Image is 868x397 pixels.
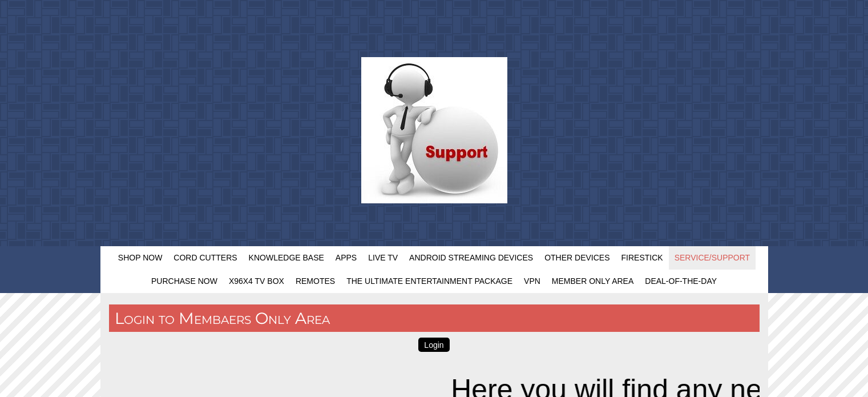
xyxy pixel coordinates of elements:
a: X96X4 TV Box [223,270,290,293]
span: Knowledge Base [249,253,324,262]
span: Android Streaming Devices [409,253,533,262]
a: Remotes [290,270,341,293]
span: The Ultimate Entertainment Package [346,276,512,286]
a: Member Only Area [546,270,639,293]
input: Login [418,338,449,352]
a: Service/Support [669,246,756,270]
span: Other Devices [544,253,609,262]
span: Cord Cutters [173,253,237,262]
span: Member Only Area [552,276,633,286]
span: FireStick [621,253,663,262]
span: Shop Now [118,253,163,262]
span: Apps [336,253,357,262]
span: Deal-Of-The-Day [645,276,717,286]
a: Live TV [362,246,403,270]
a: The Ultimate Entertainment Package [341,270,518,293]
span: Login to Membaers Only Area [115,308,330,328]
span: Service/Support [675,253,750,262]
span: VPN [524,276,540,286]
a: Android Streaming Devices [403,246,539,270]
a: Knowledge Base [243,246,330,270]
span: Purchase Now [151,276,217,286]
a: Deal-Of-The-Day [639,270,722,293]
a: FireStick [616,246,669,270]
a: Other Devices [539,246,615,270]
img: header photo [361,57,507,203]
a: VPN [518,270,546,293]
span: Live TV [368,253,398,262]
a: Cord Cutters [168,246,243,270]
span: X96X4 TV Box [229,276,284,286]
span: Remotes [296,276,335,286]
a: Apps [330,246,362,270]
a: Purchase Now [146,270,223,293]
a: Shop Now [112,246,168,270]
